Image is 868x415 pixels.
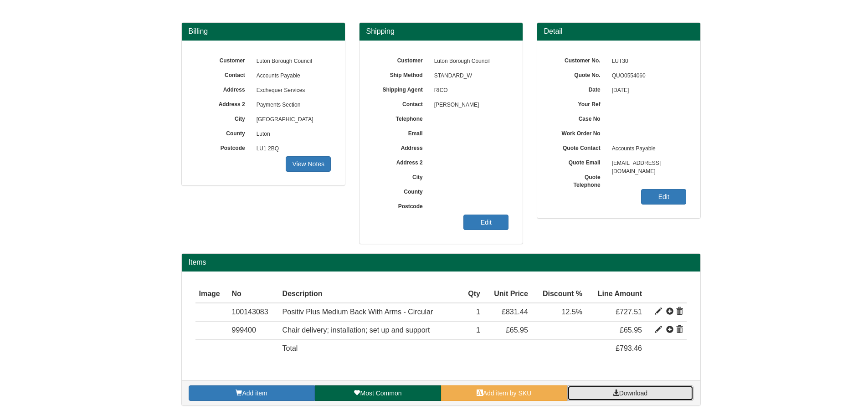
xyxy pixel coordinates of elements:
span: Luton Borough Council [430,54,509,69]
span: Add item by SKU [483,389,532,397]
label: Postcode [373,200,430,210]
a: Download [567,385,693,401]
td: 999400 [228,322,278,340]
label: Contact [373,98,430,108]
td: 100143083 [228,303,278,321]
span: £65.95 [620,326,642,334]
label: Customer [195,54,252,65]
span: 1 [476,326,480,334]
span: QUO0554060 [607,69,687,83]
span: RICO [430,83,509,98]
label: Address 2 [195,98,252,108]
label: Quote Email [551,156,607,167]
span: £793.46 [616,344,642,352]
span: LUT30 [607,54,687,69]
span: Payments Section [252,98,331,113]
h3: Billing [189,27,338,36]
span: STANDARD_W [430,69,509,83]
label: Case No [551,113,607,123]
label: Quote Contact [551,142,607,152]
label: County [195,127,252,138]
span: £727.51 [616,308,642,316]
span: Accounts Payable [607,142,687,156]
span: Positiv Plus Medium Back With Arms - Circular [282,308,433,316]
a: View Notes [286,156,331,172]
label: Shipping Agent [373,83,430,94]
td: Total [279,340,462,358]
span: Add item [242,389,267,397]
th: Line Amount [586,285,646,303]
label: Customer [373,54,430,65]
th: Discount % [532,285,586,303]
th: Unit Price [484,285,532,303]
label: Address [373,142,430,152]
th: Qty [462,285,484,303]
span: [PERSON_NAME] [430,98,509,113]
span: Luton Borough Council [252,54,331,69]
label: Ship Method [373,69,430,79]
h3: Detail [544,27,693,36]
th: Description [279,285,462,303]
span: Chair delivery; installation; set up and support [282,326,430,334]
label: Customer No. [551,54,607,65]
span: [EMAIL_ADDRESS][DOMAIN_NAME] [607,156,687,171]
label: Your Ref [551,98,607,108]
span: LU1 2BQ [252,142,331,156]
label: Address [195,83,252,94]
span: Exchequer Services [252,83,331,98]
label: City [373,171,430,181]
label: Postcode [195,142,252,152]
a: Edit [463,215,508,230]
th: No [228,285,278,303]
label: Email [373,127,430,138]
label: Quote No. [551,69,607,79]
span: Luton [252,127,331,142]
label: Address 2 [373,156,430,167]
span: Download [619,389,647,397]
th: Image [195,285,228,303]
label: Telephone [373,113,430,123]
label: Work Order No [551,127,607,138]
span: Accounts Payable [252,69,331,83]
span: 1 [476,308,480,316]
span: [GEOGRAPHIC_DATA] [252,113,331,127]
span: Most Common [360,389,401,397]
a: Edit [641,189,686,205]
span: 12.5% [562,308,582,316]
label: Date [551,83,607,94]
span: £65.95 [506,326,528,334]
label: County [373,185,430,196]
h2: Items [189,258,693,266]
label: City [195,113,252,123]
label: Quote Telephone [551,171,607,189]
span: [DATE] [607,83,687,98]
label: Contact [195,69,252,79]
h3: Shipping [366,27,516,36]
span: £831.44 [502,308,528,316]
